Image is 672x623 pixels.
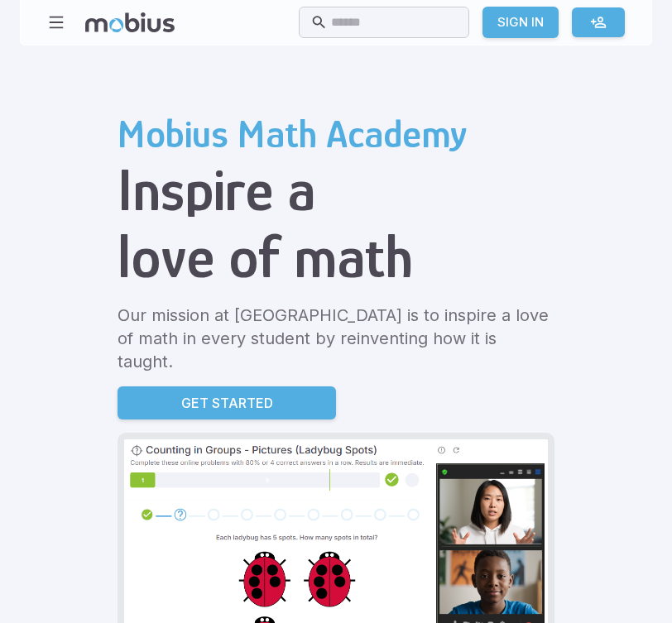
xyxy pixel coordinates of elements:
[118,386,336,419] a: Get Started
[181,393,273,413] p: Get Started
[482,7,559,38] a: Sign In
[118,304,554,373] p: Our mission at [GEOGRAPHIC_DATA] is to inspire a love of math in every student by reinventing how...
[118,156,554,223] h1: Inspire a
[118,223,554,290] h1: love of math
[118,112,554,156] h2: Mobius Math Academy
